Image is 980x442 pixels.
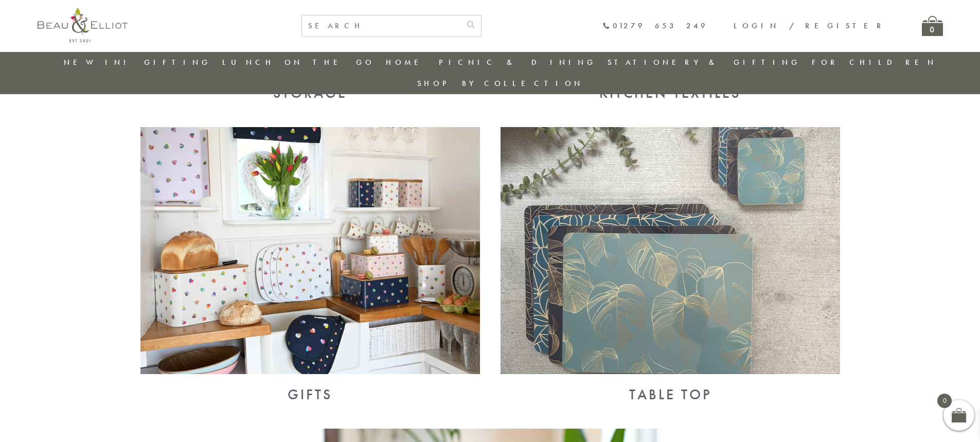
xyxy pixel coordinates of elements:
[501,64,840,101] a: Kitchen Textiles Kitchen Textiles
[439,57,596,67] a: Picnic & Dining
[501,386,840,403] div: Table Top
[937,394,952,408] span: 0
[608,57,800,67] a: Stationery & Gifting
[38,8,128,42] img: logo
[386,57,427,67] a: Home
[501,366,840,403] a: Table Top Table Top
[64,57,133,67] a: New in!
[140,127,480,374] img: Gifts
[501,85,840,101] div: Kitchen Textiles
[812,57,937,67] a: For Children
[140,386,480,403] div: Gifts
[302,15,460,37] input: SEARCH
[417,78,583,89] a: Shop by collection
[140,366,480,403] a: Gifts Gifts
[140,64,480,101] a: Storage Storage
[140,85,480,101] div: Storage
[602,22,708,30] a: 01279 653 249
[222,57,375,67] a: Lunch On The Go
[144,57,211,67] a: Gifting
[922,16,943,36] a: 0
[734,21,886,31] a: Login / Register
[501,127,840,374] img: Table Top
